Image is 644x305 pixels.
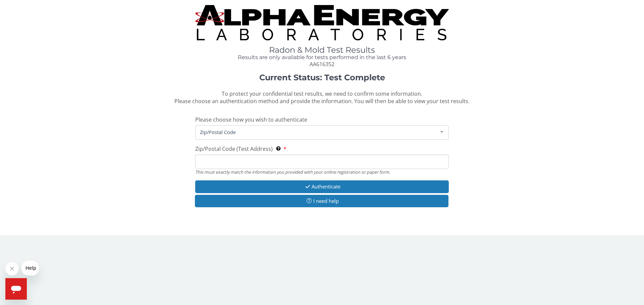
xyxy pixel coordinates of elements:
[5,262,19,275] iframe: Close message
[195,5,449,40] img: TightCrop.jpg
[174,90,470,105] span: To protect your confidential test results, we need to confirm some information. Please choose an ...
[195,195,448,207] button: I need help
[195,46,449,54] h1: Radon & Mold Test Results
[195,116,307,123] span: Please choose how you wish to authenticate
[310,60,334,68] span: AA616352
[195,180,449,193] button: Authenticate
[195,145,273,152] span: Zip/Postal Code (Test Address)
[259,73,385,82] strong: Current Status: Test Complete
[198,128,435,136] span: Zip/Postal Code
[5,278,27,300] iframe: Button to launch messaging window
[21,261,39,275] iframe: Message from company
[195,54,449,60] h4: Results are only available for tests performed in the last 6 years
[195,169,449,175] div: This must exactly match the information you provided with your online registration or paper form.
